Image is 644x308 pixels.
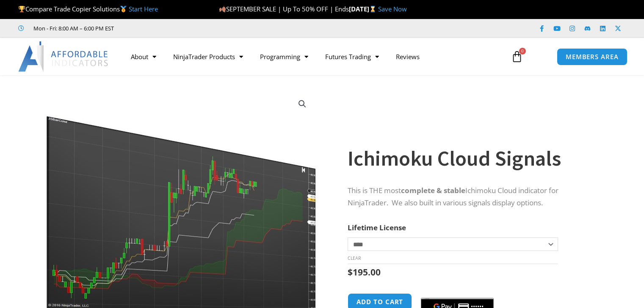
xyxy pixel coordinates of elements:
[165,47,252,66] a: NinjaTrader Products
[252,47,317,66] a: Programming
[498,44,536,69] a: 0
[387,47,428,66] a: Reviews
[31,23,114,33] span: Mon - Fri: 8:00 AM – 6:00 PM EST
[348,185,595,209] p: This is THE most Ichimoku Cloud indicator for NinjaTrader. We also built in various signals displ...
[378,5,407,13] a: Save Now
[348,144,595,173] h1: Ichimoku Cloud Signals
[219,5,349,13] span: SEPTEMBER SALE | Up To 50% OFF | Ends
[348,266,353,278] span: $
[348,266,381,278] bdi: 195.00
[129,5,158,13] a: Start Here
[519,48,526,55] span: 0
[18,41,109,72] img: LogoAI | Affordable Indicators – NinjaTrader
[419,292,495,293] iframe: Secure payment input frame
[349,5,378,13] strong: [DATE]
[295,96,310,112] a: View full-screen image gallery
[317,47,387,66] a: Futures Trading
[122,47,503,66] nav: Menu
[557,48,627,65] a: MEMBERS AREA
[219,6,226,12] img: 🍂
[348,223,406,232] label: Lifetime License
[122,47,165,66] a: About
[18,5,158,13] span: Compare Trade Copier Solutions
[348,255,361,261] a: Clear options
[566,54,619,60] span: MEMBERS AREA
[120,6,127,12] img: 🥇
[370,6,376,12] img: ⌛
[126,24,253,33] iframe: Customer reviews powered by Trustpilot
[19,6,25,12] img: 🏆
[401,185,465,195] strong: complete & stable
